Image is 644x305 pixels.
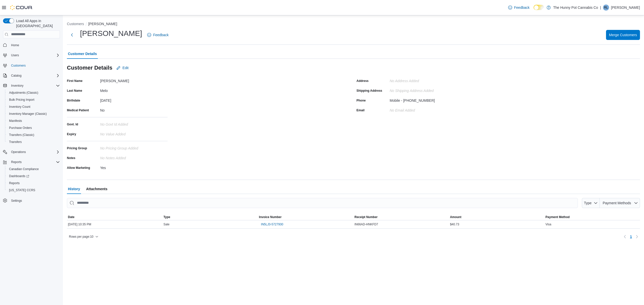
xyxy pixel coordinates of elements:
[67,30,77,40] button: Next
[7,132,60,138] span: Transfers (Classic)
[7,166,60,172] span: Canadian Compliance
[11,199,22,203] span: Settings
[5,166,62,173] button: Canadian Compliance
[67,156,75,160] label: Notes
[514,5,530,10] span: Feedback
[9,167,39,171] span: Canadian Compliance
[7,125,60,131] span: Purchase Orders
[7,187,60,193] span: Washington CCRS
[634,234,640,240] button: Next page
[11,160,22,164] span: Reports
[9,42,21,48] a: Home
[7,173,60,179] span: Dashboards
[611,5,640,11] p: [PERSON_NAME]
[9,159,60,165] span: Reports
[9,91,38,95] span: Adjustments (Classic)
[1,159,62,166] button: Reports
[353,214,449,220] button: Receipt Number
[5,96,62,103] button: Bulk Pricing Import
[11,64,26,68] span: Customers
[1,41,62,49] button: Home
[67,22,84,26] button: Customers
[9,62,60,69] span: Customers
[5,103,62,110] button: Inventory Count
[9,52,60,58] span: Users
[7,173,31,179] a: Dashboards
[534,5,544,10] input: Dark Mode
[7,104,32,110] a: Inventory Count
[68,215,74,219] span: Date
[7,97,36,103] a: Bulk Pricing Import
[9,133,34,137] span: Transfers (Classic)
[5,180,62,187] button: Reports
[9,126,32,130] span: Purchase Orders
[7,90,40,96] a: Adjustments (Classic)
[67,198,578,208] input: This is a search bar. As you type, the results lower in the page will automatically filter.
[449,221,545,227] div: $40.73
[67,79,83,83] label: First Name
[11,150,26,154] span: Operations
[628,233,634,241] ul: Pagination for table:
[9,73,23,79] button: Catalog
[100,77,168,83] div: [PERSON_NAME]
[630,234,632,239] span: 1
[7,180,60,186] span: Reports
[69,235,93,239] span: Rows per page : 10
[67,65,112,71] h3: Customer Details
[390,87,457,93] div: No Shipping Address added
[7,104,60,110] span: Inventory Count
[9,112,47,116] span: Inventory Manager (Classic)
[622,234,628,240] button: Previous page
[259,221,285,227] button: IN5LJ3-5727930
[9,198,24,204] a: Settings
[259,215,281,219] span: Invoice Number
[7,139,24,145] a: Transfers
[7,132,36,138] a: Transfers (Classic)
[5,124,62,131] button: Purchase Orders
[67,98,80,103] label: Birthdate
[356,98,366,103] label: Phone
[7,111,60,117] span: Inventory Manager (Classic)
[582,198,600,208] button: Type
[67,21,640,27] nav: An example of EuiBreadcrumbs
[164,215,170,219] span: Type
[5,131,62,138] button: Transfers (Classic)
[7,90,60,96] span: Adjustments (Classic)
[545,215,570,219] span: Payment Method
[100,144,168,150] div: No Pricing Group Added
[100,154,168,160] div: No Notes added
[163,214,258,220] button: Type
[261,222,283,226] span: IN5LJ3-5727930
[68,184,80,194] span: History
[1,148,62,156] button: Operations
[7,97,60,103] span: Bulk Pricing Import
[545,222,551,226] span: Visa
[1,52,62,59] button: Users
[354,215,378,219] span: Receipt Number
[100,130,168,136] div: No value added
[628,233,634,241] button: Page 1 of 1
[67,108,89,112] label: Medical Patient
[100,96,168,103] div: [DATE]
[609,32,637,37] span: Merge Customers
[9,119,22,123] span: Manifests
[9,149,60,155] span: Operations
[584,201,591,205] span: Type
[450,215,461,219] span: Amount
[600,198,640,208] button: Payment Methods
[603,5,609,11] div: Rikki Lynch
[506,3,532,13] a: Feedback
[67,122,78,126] label: Govt. Id
[11,74,21,78] span: Catalog
[100,106,168,112] div: No
[14,18,60,28] span: Load All Apps in [GEOGRAPHIC_DATA]
[356,79,369,83] label: Address
[68,49,97,59] span: Customer Details
[11,43,19,47] span: Home
[100,120,168,126] div: No Govt Id added
[100,164,168,170] div: Yes
[7,166,41,172] a: Canadian Compliance
[5,89,62,96] button: Adjustments (Classic)
[67,234,100,240] button: Rows per page:10
[9,98,34,102] span: Bulk Pricing Import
